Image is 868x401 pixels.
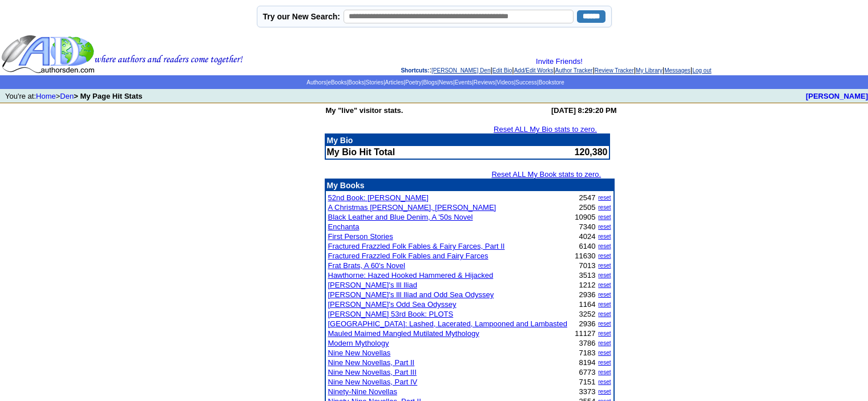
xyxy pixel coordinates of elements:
[496,79,514,86] a: Videos
[579,358,596,367] font: 8194
[664,67,691,74] a: Messages
[60,92,74,100] a: Den
[423,79,437,86] a: Blogs
[598,321,611,327] a: reset
[539,79,564,86] a: Bookstore
[579,193,596,202] font: 2547
[579,378,596,386] font: 7151
[598,195,611,201] a: reset
[492,67,512,74] a: Edit Bio
[328,271,494,280] a: Hawthorne: Hazed Hooked Hammered & Hijacked
[598,340,611,346] a: reset
[327,181,612,190] p: My Books
[598,388,611,395] a: reset
[598,350,611,356] a: reset
[598,330,611,337] a: reset
[328,252,488,260] a: Fractured Frazzled Folk Fables and Fairy Farces
[598,359,611,366] a: reset
[579,368,596,376] font: 6773
[328,261,405,270] a: Frat Brats, A 60's Novel
[598,282,611,288] a: reset
[579,319,596,328] font: 2936
[328,281,417,289] a: [PERSON_NAME]'s Ill Iliad
[598,233,611,240] a: reset
[579,349,596,357] font: 7183
[598,301,611,307] a: reset
[575,147,608,157] font: 120,380
[348,79,364,86] a: Books
[555,67,593,74] a: Author Tracker
[692,67,711,74] a: Log out
[551,106,617,115] b: [DATE] 8:29:20 PM
[306,79,326,86] a: Authors
[598,224,611,230] a: reset
[598,311,611,317] a: reset
[328,213,473,221] a: Black Leather and Blue Denim, A '50s Novel
[328,300,457,309] a: [PERSON_NAME]'s Odd Sea Odyssey
[515,79,537,86] a: Success
[579,261,596,270] font: 7013
[328,339,389,347] a: Modern Mythology
[579,290,596,299] font: 2936
[579,242,596,250] font: 6140
[595,67,634,74] a: Review Tracker
[5,92,142,100] font: You're at: >
[328,242,505,250] a: Fractured Frazzled Folk Fables & Fairy Farces, Part II
[328,358,415,367] a: Nine New Novellas, Part II
[494,125,597,133] a: Reset ALL My Bio stats to zero.
[598,204,611,210] a: reset
[328,310,454,318] a: [PERSON_NAME] 53rd Book: PLOTS
[263,12,340,21] label: Try our New Search:
[74,92,142,100] b: > My Page Hit Stats
[431,67,490,74] a: [PERSON_NAME] Den
[636,67,663,74] a: My Library
[401,67,429,74] span: Shortcuts:
[579,339,596,347] font: 3786
[579,281,596,289] font: 1212
[455,79,473,86] a: Events
[328,319,567,328] a: [GEOGRAPHIC_DATA]: Lashed, Lacerated, Lampooned and Lambasted
[598,262,611,269] a: reset
[579,203,596,212] font: 2505
[598,379,611,385] a: reset
[1,34,243,74] img: header_logo2.gif
[575,252,595,260] font: 11630
[327,147,395,157] b: My Bio Hit Total
[598,369,611,375] a: reset
[536,57,583,66] a: Invite Friends!
[385,79,403,86] a: Articles
[575,213,595,221] font: 10905
[328,203,496,212] a: A Christmas [PERSON_NAME], [PERSON_NAME]
[579,310,596,318] font: 3252
[327,136,608,145] p: My Bio
[598,243,611,249] a: reset
[328,232,393,241] a: First Person Stories
[328,193,429,202] a: 52nd Book: [PERSON_NAME]
[575,329,595,338] font: 11127
[579,222,596,231] font: 7340
[328,290,494,299] a: [PERSON_NAME]'s Ill Iliad and Odd Sea Odyssey
[328,387,397,396] a: Ninety-Nine Novellas
[579,232,596,241] font: 4024
[366,79,383,86] a: Stories
[491,170,601,179] a: Reset ALL My Book stats to zero.
[806,92,868,100] a: [PERSON_NAME]
[36,92,56,100] a: Home
[474,79,495,86] a: Reviews
[598,291,611,298] a: reset
[328,222,360,231] a: Enchanta
[514,67,554,74] a: Add/Edit Works
[326,106,403,115] b: My "live" visitor stats.
[579,300,596,309] font: 1164
[328,378,418,386] a: Nine New Novellas, Part IV
[439,79,453,86] a: News
[579,271,596,280] font: 3513
[245,57,867,74] div: : | | | | | | |
[405,79,422,86] a: Poetry
[328,79,346,86] a: eBooks
[328,368,417,376] a: Nine New Novellas, Part III
[598,214,611,220] a: reset
[328,349,391,357] a: Nine New Novellas
[598,253,611,259] a: reset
